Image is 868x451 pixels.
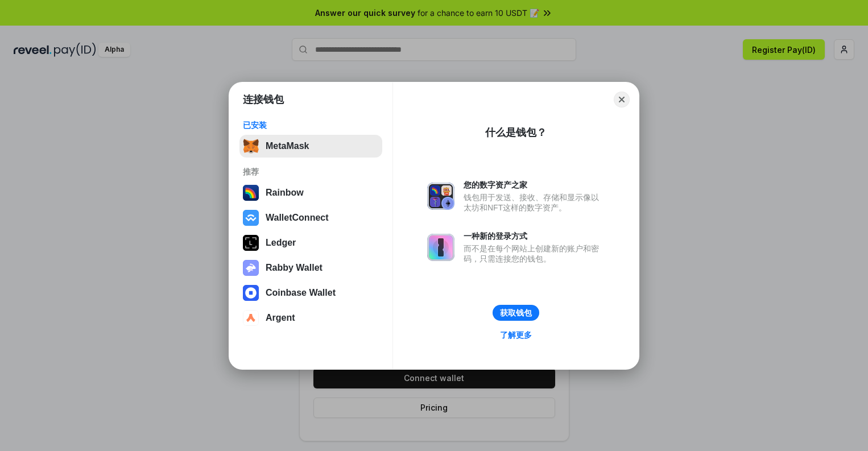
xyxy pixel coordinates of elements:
button: Coinbase Wallet [239,282,382,304]
button: Close [614,92,630,107]
h1: 连接钱包 [243,93,284,106]
button: 获取钱包 [493,305,539,321]
img: svg+xml,%3Csvg%20width%3D%2228%22%20height%3D%2228%22%20viewBox%3D%220%200%2028%2028%22%20fill%3D... [243,285,259,301]
div: Argent [266,313,295,323]
div: Ledger [266,238,296,248]
button: MetaMask [239,135,382,158]
div: MetaMask [266,141,309,151]
div: 获取钱包 [500,308,532,318]
div: Rainbow [266,188,304,198]
div: 推荐 [243,167,379,177]
div: Rabby Wallet [266,263,323,273]
img: svg+xml,%3Csvg%20width%3D%2228%22%20height%3D%2228%22%20viewBox%3D%220%200%2028%2028%22%20fill%3D... [243,310,259,326]
button: WalletConnect [239,206,382,229]
div: Coinbase Wallet [266,288,336,298]
div: 一种新的登录方式 [464,231,605,241]
div: 您的数字资产之家 [464,180,605,190]
img: svg+xml,%3Csvg%20xmlns%3D%22http%3A%2F%2Fwww.w3.org%2F2000%2Fsvg%22%20width%3D%2228%22%20height%3... [243,235,259,251]
button: Rabby Wallet [239,256,382,279]
img: svg+xml,%3Csvg%20xmlns%3D%22http%3A%2F%2Fwww.w3.org%2F2000%2Fsvg%22%20fill%3D%22none%22%20viewBox... [427,234,454,261]
div: 而不是在每个网站上创建新的账户和密码，只需连接您的钱包。 [464,243,605,264]
div: 钱包用于发送、接收、存储和显示像以太坊和NFT这样的数字资产。 [464,192,605,213]
img: svg+xml,%3Csvg%20fill%3D%22none%22%20height%3D%2233%22%20viewBox%3D%220%200%2035%2033%22%20width%... [243,138,259,154]
div: 已安装 [243,120,379,130]
div: WalletConnect [266,213,329,223]
div: 什么是钱包？ [485,126,547,139]
img: svg+xml,%3Csvg%20width%3D%2228%22%20height%3D%2228%22%20viewBox%3D%220%200%2028%2028%22%20fill%3D... [243,210,259,226]
img: svg+xml,%3Csvg%20xmlns%3D%22http%3A%2F%2Fwww.w3.org%2F2000%2Fsvg%22%20fill%3D%22none%22%20viewBox... [427,183,454,210]
div: 了解更多 [500,330,532,340]
button: Argent [239,307,382,329]
button: Ledger [239,231,382,254]
a: 了解更多 [493,328,539,342]
img: svg+xml,%3Csvg%20xmlns%3D%22http%3A%2F%2Fwww.w3.org%2F2000%2Fsvg%22%20fill%3D%22none%22%20viewBox... [243,260,259,276]
img: svg+xml,%3Csvg%20width%3D%22120%22%20height%3D%22120%22%20viewBox%3D%220%200%20120%20120%22%20fil... [243,185,259,201]
button: Rainbow [239,181,382,204]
